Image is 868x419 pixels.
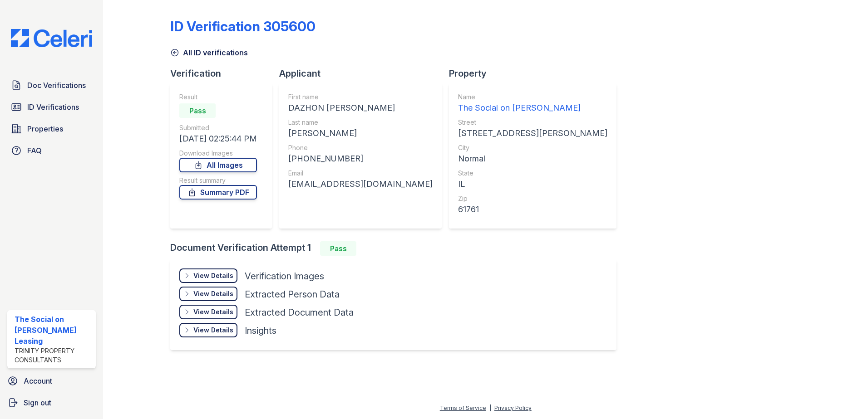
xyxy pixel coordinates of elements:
div: Result [179,93,257,102]
div: Verification Images [245,270,324,283]
div: Email [288,169,433,178]
div: View Details [193,326,233,335]
div: View Details [193,289,233,298]
img: CE_Logo_Blue-a8612792a0a2168367f1c8372b55b34899dd931a85d93a1a3d3e32e68fde9ad4.png [4,29,99,47]
div: | [489,404,491,411]
span: ID Verifications [27,102,79,112]
div: State [458,169,607,178]
div: Zip [458,194,607,203]
div: Document Verification Attempt 1 [170,241,624,256]
div: First name [288,93,433,102]
div: [STREET_ADDRESS][PERSON_NAME] [458,127,607,140]
a: All ID verifications [170,47,248,58]
a: Properties [7,120,96,138]
a: ID Verifications [7,98,96,116]
div: IL [458,178,607,190]
div: [DATE] 02:25:44 PM [179,132,257,145]
div: Extracted Person Data [245,288,340,301]
div: ID Verification 305600 [170,18,316,34]
div: City [458,143,607,152]
div: Insights [245,324,276,337]
a: Name The Social on [PERSON_NAME] [458,93,607,114]
a: Doc Verifications [7,76,96,94]
div: Normal [458,152,607,165]
div: View Details [193,307,233,317]
a: Sign out [4,394,99,412]
a: All Images [179,158,257,172]
div: Pass [179,103,216,118]
div: Extracted Document Data [245,306,354,319]
div: Applicant [279,67,449,80]
div: Pass [320,241,356,256]
div: Download Images [179,149,257,158]
div: Result summary [179,176,257,185]
div: View Details [193,271,233,280]
span: Account [24,375,52,386]
span: Sign out [24,397,51,408]
a: Privacy Policy [494,404,532,411]
div: Trinity Property Consultants [15,346,92,365]
div: Phone [288,143,433,152]
div: Submitted [179,123,257,132]
a: Terms of Service [440,404,486,411]
div: DAZHON [PERSON_NAME] [288,102,433,114]
div: The Social on [PERSON_NAME] Leasing [15,314,92,346]
a: Summary PDF [179,185,257,200]
span: FAQ [27,145,42,156]
div: [PHONE_NUMBER] [288,152,433,165]
a: FAQ [7,141,96,160]
div: [EMAIL_ADDRESS][DOMAIN_NAME] [288,178,433,190]
span: Doc Verifications [27,80,86,91]
a: Account [4,372,99,390]
div: Property [449,67,624,80]
div: The Social on [PERSON_NAME] [458,102,607,114]
span: Properties [27,123,63,134]
div: Last name [288,118,433,127]
div: Name [458,93,607,102]
div: [PERSON_NAME] [288,127,433,140]
div: Street [458,118,607,127]
div: Verification [170,67,279,80]
div: 61761 [458,203,607,216]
